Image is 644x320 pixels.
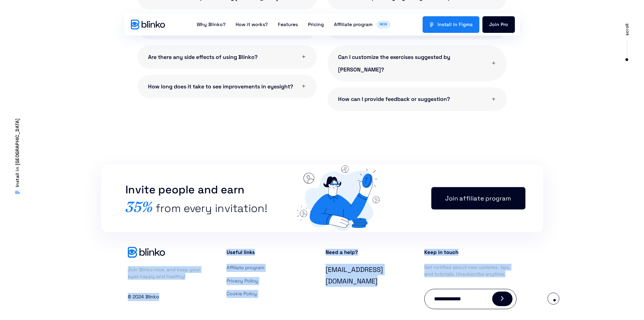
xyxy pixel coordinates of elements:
span: g [496,193,500,204]
span: t [444,20,446,29]
a: Install in [GEOGRAPHIC_DATA] [13,119,21,195]
span: n [454,193,458,204]
span: r [503,20,505,29]
span: a [446,20,449,29]
span: g [463,20,466,29]
span: Install in [GEOGRAPHIC_DATA] [13,119,21,188]
a: Pricing [303,14,329,36]
span: 35% [125,198,152,216]
h3: Need a help? [326,249,358,256]
span: P [501,20,503,29]
span: n [496,20,499,29]
span: m [506,193,511,204]
span: o [492,20,495,29]
span: scroll [623,24,631,36]
a: scroll [623,19,631,60]
span: How long does it take to see improvements in eyesight? [148,80,293,93]
span: NEW [377,21,390,28]
span: a [470,20,473,29]
img: blinko-for-figma-affiliate-invite-people-and-earn [280,164,402,232]
span: a [502,193,506,204]
span: i [453,20,454,29]
img: Blinko [131,20,165,29]
span: What if I experience discomfort while using Blinko? [338,21,470,34]
a: Affiliate programNEW [329,14,395,36]
span: l [470,193,472,204]
span: i [495,20,496,29]
span: m [466,20,470,29]
span: a [459,193,463,204]
span: t [477,193,480,204]
span: J [445,193,449,204]
span: l [450,20,452,29]
a: How it works? [231,14,273,36]
span: J [489,20,492,29]
span: i [453,193,454,204]
span: i [461,20,463,29]
span: n [439,20,442,29]
span: o [449,193,453,204]
span: o [505,20,508,29]
span: Can I customize the exercises suggested by [PERSON_NAME]? [338,51,485,76]
a: Are there any side effects of using Blinko? [138,45,317,69]
a: Blinko Blinko Blinko [131,20,165,29]
p: © 2024 Blinko [128,293,159,301]
span: I [437,20,439,29]
a: Privacy Policy [226,277,319,285]
a: [EMAIL_ADDRESS][DOMAIN_NAME] [326,265,383,285]
a: How can I provide feedback or suggestion? [328,87,507,111]
span: i [472,193,474,204]
a: What if I experience discomfort while using Blinko? [328,16,507,39]
span: a [474,193,477,204]
span: F [459,20,461,29]
span: Are there any side effects of using Blinko? [148,51,258,64]
span: f [466,193,469,204]
a: Features [273,14,303,36]
span: e [480,193,484,204]
h2: Invite people and earn [125,179,267,217]
span: p [485,193,490,204]
span: r [500,193,502,204]
span: s [442,20,444,29]
span: r [490,193,492,204]
a: Affiliate program [226,264,319,272]
span: from every invitation! [155,201,267,215]
span: o [492,193,496,204]
a: Join Pro [482,16,515,33]
p: Get notified about new updates, tips, and tutorials. Unsubscribe anytime. [424,264,517,277]
span: l [449,20,450,29]
span: How can I provide feedback or suggestion? [338,93,450,106]
h3: Keep in touch [424,249,458,256]
p: Join Blinko now, and keep your eyes happy and healthy! [128,266,206,280]
a: How long does it take to see improvements in eyesight? [138,75,317,98]
h3: Useful links [226,249,255,256]
span: n [454,20,457,29]
a: Can I customize the exercises suggested by [PERSON_NAME]? [328,45,507,82]
a: Cookie Policy [226,290,319,298]
a: Why Blinko? [192,14,231,36]
span: f [463,193,466,204]
a: Install in Figma [423,16,479,33]
a: Join affiliate program [431,187,525,210]
span: i [469,193,471,204]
